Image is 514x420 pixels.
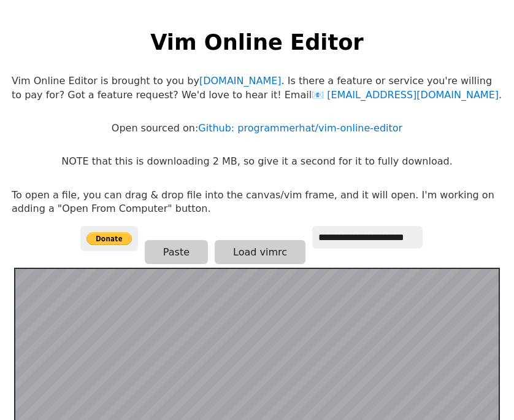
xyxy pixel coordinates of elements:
p: Vim Online Editor is brought to you by . Is there a feature or service you're willing to pay for?... [12,74,502,102]
p: Open sourced on: [112,122,402,135]
a: [DOMAIN_NAME] [199,75,282,87]
a: Github: programmerhat/vim-online-editor [198,122,402,134]
p: To open a file, you can drag & drop file into the canvas/vim frame, and it will open. I'm working... [12,189,502,216]
button: Load vimrc [215,240,305,264]
button: Paste [145,240,208,264]
p: NOTE that this is downloading 2 MB, so give it a second for it to fully download. [61,155,452,168]
h1: Vim Online Editor [150,27,363,57]
a: [EMAIL_ADDRESS][DOMAIN_NAME] [312,89,499,101]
